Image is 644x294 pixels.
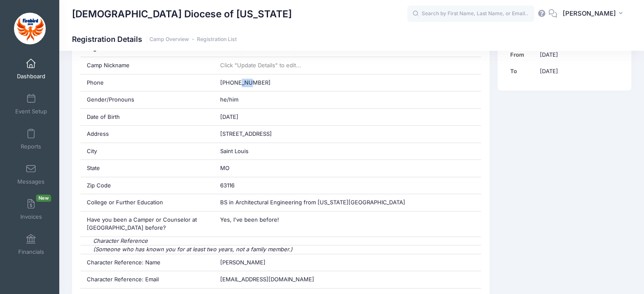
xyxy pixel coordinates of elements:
span: BS in Architectural Engineering from [US_STATE][GEOGRAPHIC_DATA] [220,199,405,206]
h1: [DEMOGRAPHIC_DATA] Diocese of [US_STATE] [72,4,292,24]
div: Character Reference: Email [80,271,214,288]
div: (Someone who has known you for at least two years, not a family member.) [80,245,481,254]
span: Financials [18,248,44,256]
a: Reports [11,124,51,154]
span: Yes, I've been before! [220,216,279,223]
span: Reports [21,143,41,150]
span: [DATE] [220,113,238,120]
span: [EMAIL_ADDRESS][DOMAIN_NAME] [220,276,314,283]
a: Dashboard [11,54,51,84]
a: Camp Overview [149,36,189,43]
a: Financials [11,230,51,259]
div: Camp Nickname [80,57,214,74]
div: City [80,143,214,160]
span: [PHONE_NUMBER] [220,79,271,86]
span: he/him [220,96,238,103]
img: Episcopal Diocese of Missouri [14,13,46,44]
div: Date of Birth [80,109,214,126]
div: Character Reference [80,237,481,245]
span: Invoices [20,213,42,220]
div: Character Reference: Name [80,254,214,271]
span: [STREET_ADDRESS] [220,130,272,137]
input: Search by First Name, Last Name, or Email... [407,5,534,22]
td: From [510,47,536,63]
span: [PERSON_NAME] [563,9,616,18]
div: Address [80,126,214,143]
div: College or Further Education [80,194,214,211]
h1: Registration Details [72,35,237,44]
div: Phone [80,74,214,91]
a: Event Setup [11,89,51,119]
button: [PERSON_NAME] [557,4,631,24]
span: [PERSON_NAME] [220,259,265,266]
span: Messages [17,178,44,185]
a: Registration List [197,36,237,43]
span: Dashboard [17,73,45,80]
span: MO [220,165,229,171]
a: InvoicesNew [11,195,51,224]
div: Have you been a Camper or Counselor at [GEOGRAPHIC_DATA] before? [80,212,214,236]
span: Click "Update Details" to edit... [220,62,301,69]
span: New [36,195,51,202]
div: Zip Code [80,177,214,194]
td: [DATE] [536,63,619,80]
td: [DATE] [536,47,619,63]
span: Event Setup [15,108,47,115]
div: State [80,160,214,177]
span: Saint Louis [220,148,249,154]
span: 63116 [220,182,235,189]
div: Gender/Pronouns [80,91,214,108]
td: To [510,63,536,80]
a: Messages [11,159,51,189]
